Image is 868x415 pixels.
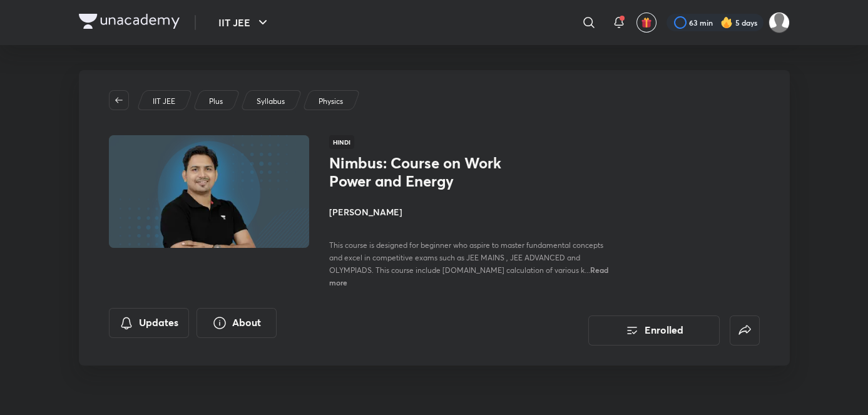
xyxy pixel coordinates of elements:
[106,134,310,249] img: Thumbnail
[316,96,345,107] a: Physics
[79,14,180,32] a: Company Logo
[211,10,278,35] button: IIT JEE
[207,96,225,107] a: Plus
[588,315,720,346] button: Enrolled
[768,12,790,33] img: SUBHRANGSU DAS
[109,308,189,338] button: Updates
[636,13,656,33] button: avatar
[257,96,285,107] p: Syllabus
[329,265,608,287] span: Read more
[329,205,610,218] h4: [PERSON_NAME]
[329,240,603,275] span: This course is designed for beginner who aspire to master fundamental concepts and excel in compe...
[720,16,733,29] img: streak
[254,96,287,107] a: Syllabus
[209,96,223,107] p: Plus
[329,135,354,149] span: Hindi
[150,96,177,107] a: IIT JEE
[329,154,534,190] h1: Nimbus: Course on Work Power and Energy
[730,315,760,346] button: false
[319,96,343,107] p: Physics
[79,14,180,29] img: Company Logo
[153,96,175,107] p: IIT JEE
[641,17,652,28] img: avatar
[197,308,277,338] button: About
